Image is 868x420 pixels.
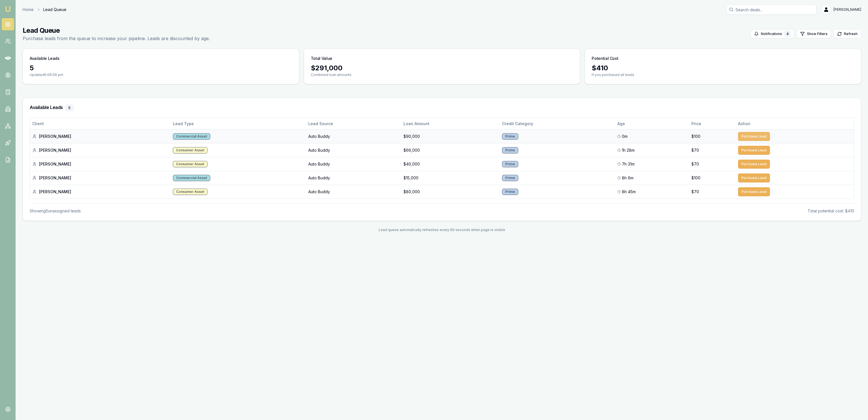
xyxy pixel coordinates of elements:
button: Refresh [834,29,861,38]
td: $80,000 [401,185,500,199]
td: Auto Buddy [306,171,401,185]
div: Prime [502,189,518,195]
div: Consumer Asset [173,147,207,153]
div: $ 291,000 [311,64,573,73]
span: [PERSON_NAME] [834,7,861,12]
div: 5 [65,105,73,111]
div: Total potential cost: $410 [808,208,854,214]
div: Commercial Asset [173,133,210,140]
div: Commercial Asset [173,175,210,181]
h3: Available Leads [30,56,60,61]
h1: Lead Queue [23,26,210,35]
th: Lead Source [306,118,401,129]
div: [PERSON_NAME] [32,161,168,167]
div: Prime [502,133,518,140]
button: Purchase Lead [738,187,770,196]
h3: Total Value [311,56,332,61]
div: 4 [784,31,791,37]
div: Consumer Asset [173,161,207,167]
button: Show Filters [797,29,831,38]
td: $15,000 [401,171,500,185]
nav: breadcrumb [23,7,66,12]
th: Credit Category [500,118,615,129]
span: 7h 31m [622,161,635,167]
div: Prime [502,147,518,153]
p: Purchase leads from the queue to increase your pipeline. Leads are discounted by age. [23,35,210,42]
span: $70 [691,147,699,153]
h3: Available Leads [30,105,854,111]
div: $ 410 [592,64,854,73]
a: Home [23,7,34,12]
div: Prime [502,175,518,181]
p: If you purchased all leads [592,73,854,77]
td: $66,000 [401,143,500,157]
td: $90,000 [401,129,500,143]
th: Action [736,118,854,129]
th: Lead Type [171,118,306,129]
div: 5 [30,64,292,73]
span: 1h 28m [622,147,635,153]
span: $70 [691,189,699,195]
span: $70 [691,161,699,167]
td: Auto Buddy [306,143,401,157]
th: Age [615,118,689,129]
span: 8h 45m [622,189,636,195]
span: $100 [691,134,700,139]
button: Purchase Lead [738,146,770,155]
span: 0m [622,134,628,139]
div: Lead queue automatically refreshes every 60 seconds when page is visible [23,228,861,232]
span: 8h 6m [622,175,633,181]
button: Purchase Lead [738,160,770,169]
h3: Potential Cost [592,56,618,61]
img: emu-icon-u.png [5,6,11,12]
p: Combined loan amounts [311,73,573,77]
div: [PERSON_NAME] [32,189,168,195]
td: Auto Buddy [306,185,401,199]
button: Purchase Lead [738,173,770,182]
th: Client [30,118,171,129]
button: Notifications4 [750,29,794,38]
div: [PERSON_NAME] [32,147,168,153]
th: Price [689,118,736,129]
div: Prime [502,161,518,167]
th: Loan Amount [401,118,500,129]
button: Purchase Lead [738,132,770,141]
input: Search deals [726,5,817,15]
div: Showing 5 unassigned lead s [30,208,81,214]
span: $100 [691,175,700,181]
p: Updated 5:06:06 pm [30,73,292,77]
div: Consumer Asset [173,189,207,195]
div: [PERSON_NAME] [32,175,168,181]
td: Auto Buddy [306,157,401,171]
span: Lead Queue [43,7,66,12]
td: Auto Buddy [306,129,401,143]
td: $40,000 [401,157,500,171]
div: [PERSON_NAME] [32,134,168,139]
